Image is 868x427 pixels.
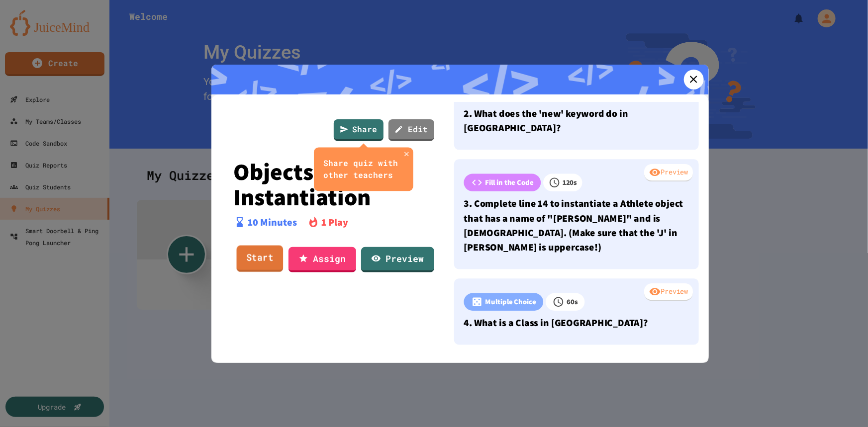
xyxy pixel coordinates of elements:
a: Share [334,119,384,141]
button: close [400,148,413,160]
p: 1 Play [322,215,349,230]
div: Share quiz with other teachers [324,157,403,181]
a: Edit [388,119,434,141]
a: Assign [289,247,356,272]
p: 10 Minutes [248,215,297,230]
p: 120 s [563,177,577,188]
div: Preview [644,164,693,182]
p: 4. What is a Class in [GEOGRAPHIC_DATA]? [464,315,689,330]
div: Preview [644,283,693,301]
p: Fill in the Code [485,177,533,188]
a: Start [236,246,283,272]
p: Objects and Instantiation [234,159,435,210]
p: 3. Complete line 14 to instantiate a Athlete object that has a name of "[PERSON_NAME]" and is [DE... [464,196,689,255]
p: Multiple Choice [485,296,536,307]
p: 2. What does the 'new' keyword do in [GEOGRAPHIC_DATA]? [464,106,689,135]
p: 60 s [567,296,578,307]
a: Preview [361,247,434,272]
